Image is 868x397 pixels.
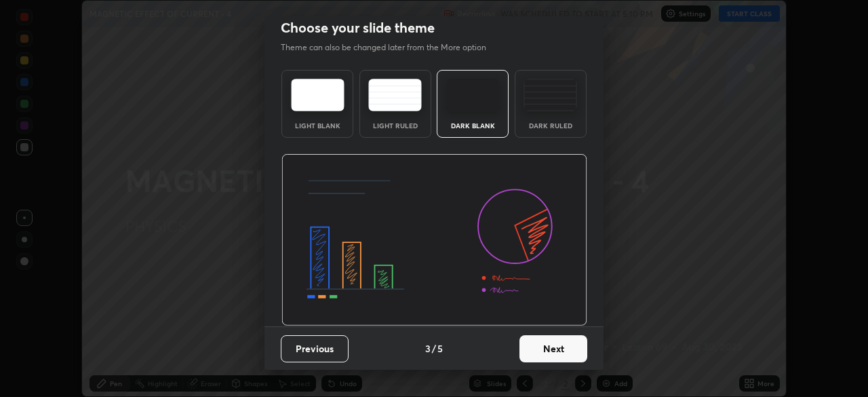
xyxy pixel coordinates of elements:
div: Light Blank [290,122,344,129]
button: Previous [281,335,349,362]
img: lightRuledTheme.5fabf969.svg [368,79,422,111]
img: lightTheme.e5ed3b09.svg [291,79,344,111]
img: darkTheme.f0cc69e5.svg [446,79,500,111]
img: darkRuledTheme.de295e13.svg [524,79,577,111]
div: Dark Blank [446,122,500,129]
h4: / [432,341,436,356]
div: Light Ruled [368,122,422,129]
p: Theme can also be changed later from the More option [281,41,500,54]
h2: Choose your slide theme [281,19,435,37]
div: Dark Ruled [524,122,578,129]
h4: 5 [437,341,443,356]
img: darkThemeBanner.d06ce4a2.svg [281,154,587,326]
button: Next [519,335,587,362]
h4: 3 [425,341,431,356]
